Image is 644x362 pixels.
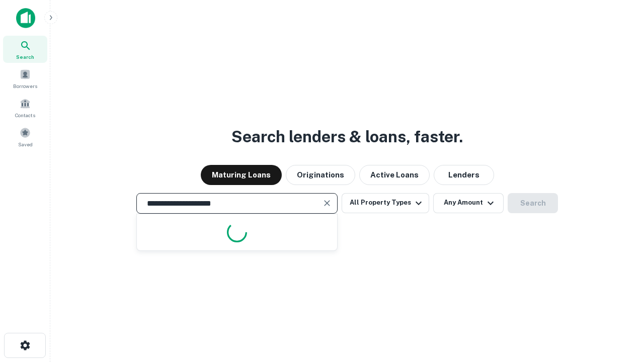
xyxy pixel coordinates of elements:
[286,165,355,185] button: Originations
[434,165,494,185] button: Lenders
[3,123,47,150] a: Saved
[18,140,33,148] span: Saved
[16,8,35,28] img: capitalize-icon.png
[594,282,644,330] iframe: Chat Widget
[359,165,430,185] button: Active Loans
[3,94,47,121] a: Contacts
[15,111,35,119] span: Contacts
[13,82,37,90] span: Borrowers
[320,196,334,210] button: Clear
[3,65,47,92] a: Borrowers
[201,165,282,185] button: Maturing Loans
[231,125,463,149] h3: Search lenders & loans, faster.
[433,193,504,213] button: Any Amount
[16,53,34,61] span: Search
[342,193,429,213] button: All Property Types
[3,36,47,63] a: Search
